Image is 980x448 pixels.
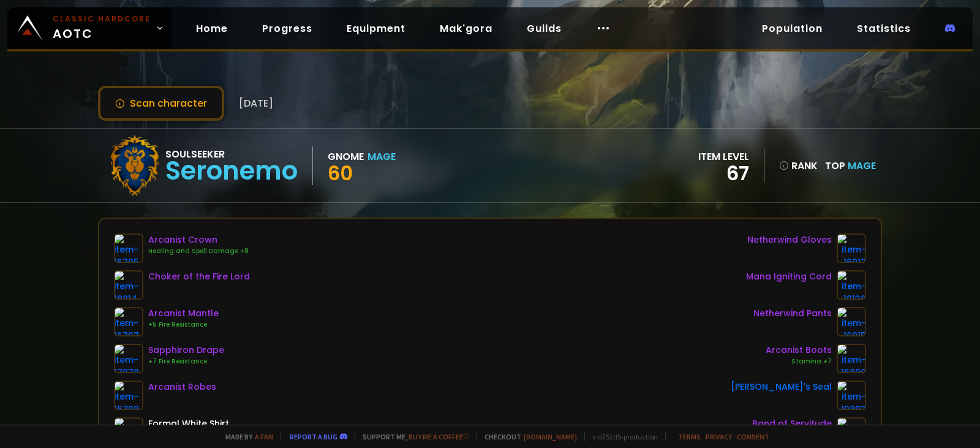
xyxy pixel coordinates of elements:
[252,16,322,41] a: Progress
[837,344,866,373] img: item-16800
[825,158,876,173] div: Top
[114,307,143,336] img: item-16797
[698,149,749,164] div: item level
[114,344,143,373] img: item-17078
[337,16,415,41] a: Equipment
[837,307,866,336] img: item-16915
[7,7,171,49] a: Classic HardcoreAOTC
[706,432,732,441] a: Privacy
[165,162,298,180] div: Seronemo
[328,159,353,187] span: 60
[367,149,396,164] div: Mage
[766,357,832,366] div: Stamina +7
[837,233,866,263] img: item-16913
[731,381,832,393] div: [PERSON_NAME]'s Seal
[165,146,298,162] div: Soulseeker
[328,149,364,164] div: Gnome
[752,16,832,41] a: Population
[837,381,866,410] img: item-19893
[524,432,577,441] a: [DOMAIN_NAME]
[477,432,577,441] span: Checkout
[53,13,151,25] small: Classic Hardcore
[148,357,224,366] div: +7 Fire Resistance
[148,320,219,330] div: +5 Fire Resistance
[114,233,143,263] img: item-16795
[355,432,469,441] span: Support me,
[746,270,832,283] div: Mana Igniting Cord
[218,432,273,441] span: Made by
[98,86,224,121] button: Scan character
[148,233,249,246] div: Arcanist Crown
[148,381,216,393] div: Arcanist Robes
[148,270,250,283] div: Choker of the Fire Lord
[847,16,921,41] a: Statistics
[698,164,749,183] div: 67
[255,432,273,441] a: a fan
[752,417,832,430] div: Band of Servitude
[148,246,249,256] div: Healing and Spell Damage +8
[114,381,143,410] img: item-16798
[239,96,273,111] span: [DATE]
[430,16,502,41] a: Mak'gora
[584,432,658,441] span: v. d752d5 - production
[678,432,701,441] a: Terms
[766,344,832,357] div: Arcanist Boots
[753,307,832,320] div: Netherwind Pants
[53,13,151,43] span: AOTC
[148,344,224,357] div: Sapphiron Drape
[290,432,337,441] a: Report a bug
[186,16,238,41] a: Home
[747,233,832,246] div: Netherwind Gloves
[517,16,571,41] a: Guilds
[148,307,219,320] div: Arcanist Mantle
[837,270,866,300] img: item-19136
[409,432,469,441] a: Buy me a coffee
[114,270,143,300] img: item-18814
[148,417,229,430] div: Formal White Shirt
[737,432,769,441] a: Consent
[779,158,818,173] div: rank
[848,159,876,173] span: Mage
